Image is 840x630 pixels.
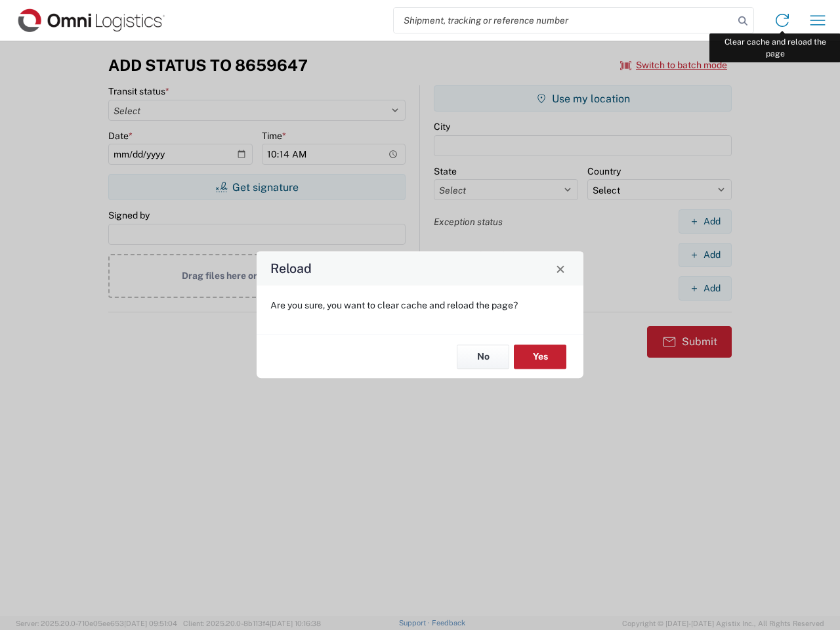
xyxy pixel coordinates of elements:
p: Are you sure, you want to clear cache and reload the page? [270,299,570,311]
button: No [457,345,509,369]
h4: Reload [270,259,312,278]
button: Close [551,259,570,278]
button: Yes [514,345,566,369]
input: Shipment, tracking or reference number [394,8,734,33]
